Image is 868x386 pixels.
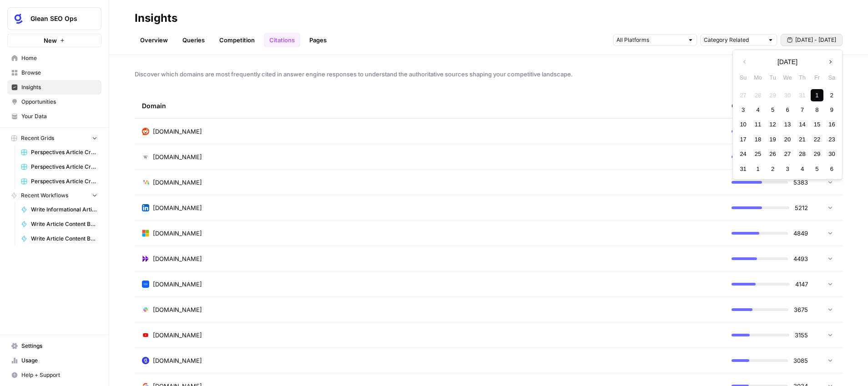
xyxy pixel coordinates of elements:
div: Choose Thursday, August 21st, 2025 [796,133,808,145]
span: Glean SEO Ops [30,14,86,23]
span: Opportunities [21,98,97,106]
div: Choose Thursday, September 4th, 2025 [796,163,808,175]
div: Choose Sunday, August 31st, 2025 [737,163,749,175]
div: Choose Wednesday, August 20th, 2025 [781,133,793,145]
span: [DOMAIN_NAME] [153,203,202,212]
a: Usage [7,353,101,368]
div: Mo [752,71,764,84]
div: Citations [732,93,760,118]
div: Choose Saturday, August 16th, 2025 [826,118,838,130]
div: Not available Monday, July 28th, 2025 [752,89,764,101]
div: month 2025-08 [736,88,839,176]
input: All Platforms [616,35,684,45]
div: Choose Tuesday, August 5th, 2025 [767,104,779,116]
div: Choose Wednesday, August 6th, 2025 [781,104,793,116]
div: Choose Saturday, August 9th, 2025 [826,104,838,116]
a: Browse [7,65,101,80]
span: Perspectives Article Creation (Search) [31,163,97,171]
div: Choose Thursday, August 28th, 2025 [796,148,808,160]
span: Usage [21,356,97,365]
div: Choose Tuesday, August 26th, 2025 [767,148,779,160]
span: [DATE] [777,57,797,66]
div: Not available Wednesday, July 30th, 2025 [781,89,793,101]
div: Choose Friday, August 15th, 2025 [811,118,823,130]
div: Su [737,71,749,84]
span: 4493 [793,254,808,263]
button: [DATE] - [DATE] [781,34,843,46]
div: Choose Tuesday, August 19th, 2025 [767,133,779,145]
div: Tu [767,71,779,84]
span: 5383 [793,178,808,187]
img: lpnt2tcxbyik03iqq3j5f3851v5y [142,281,149,288]
span: Write Informational Article Body (Search) [31,206,97,214]
div: Choose Sunday, August 17th, 2025 [737,133,749,145]
a: Perspectives Article Creation (Search) [17,160,101,174]
img: 8mjatu0qtioyiahmeuma39frnrjt [142,230,149,237]
span: Your Data [21,112,97,120]
div: Choose Saturday, August 2nd, 2025 [826,89,838,101]
span: 3155 [795,331,808,340]
div: Domain [142,93,717,118]
span: Home [21,54,97,62]
div: Fr [811,71,823,84]
span: 4849 [793,229,808,238]
div: Choose Monday, September 1st, 2025 [752,163,764,175]
span: Browse [21,69,97,77]
span: Recent Grids [21,134,54,142]
span: 3085 [793,356,808,365]
img: gnqxt6zfup4zzbwijp1hu04s9ntl [142,179,149,186]
span: [DOMAIN_NAME] [153,305,202,314]
div: Choose Sunday, August 24th, 2025 [737,148,749,160]
a: Overview [135,33,173,47]
div: Choose Wednesday, September 3rd, 2025 [781,163,793,175]
div: Choose Monday, August 11th, 2025 [752,118,764,130]
div: We [781,71,793,84]
a: Citations [264,33,300,47]
img: Glean SEO Ops Logo [10,10,27,27]
div: Choose Friday, August 1st, 2025 [811,89,823,101]
a: Write Informational Article Body (Search) [17,202,101,217]
a: Perspectives Article Creation (Assistant) [17,174,101,189]
button: Recent Workflows [7,189,101,202]
div: Not available Tuesday, July 29th, 2025 [767,89,779,101]
span: [DOMAIN_NAME] [153,178,202,187]
div: Choose Saturday, August 23rd, 2025 [826,133,838,145]
a: Write Article Content Brief (Search) [17,217,101,231]
div: Choose Monday, August 18th, 2025 [752,133,764,145]
span: Perspectives Article Creation [31,148,97,156]
a: Pages [304,33,332,47]
a: Settings [7,339,101,353]
button: Workspace: Glean SEO Ops [7,7,101,30]
div: [DATE] - [DATE] [732,50,843,180]
a: Competition [214,33,260,47]
img: vm3p9xuvjyp37igu3cuc8ys7u6zv [142,153,149,160]
span: Perspectives Article Creation (Assistant) [31,177,97,185]
div: Th [796,71,808,84]
div: Choose Friday, August 8th, 2025 [811,104,823,116]
span: New [44,36,57,45]
div: Insights [135,11,177,25]
div: Choose Thursday, August 7th, 2025 [796,104,808,116]
div: Choose Monday, August 4th, 2025 [752,104,764,116]
span: Help + Support [21,371,97,379]
img: rmoykt6yt8ydio9rrwfrhl64pej6 [142,306,149,313]
span: 3675 [794,305,808,314]
span: [DOMAIN_NAME] [153,152,202,161]
a: Write Article Content Brief (Assistant) [17,231,101,246]
div: Choose Sunday, August 10th, 2025 [737,118,749,130]
div: Sa [826,71,838,84]
a: Insights [7,80,101,95]
span: Write Article Content Brief (Search) [31,220,97,228]
div: Choose Sunday, August 3rd, 2025 [737,104,749,116]
span: 5212 [795,203,808,212]
div: Choose Thursday, August 14th, 2025 [796,118,808,130]
span: 4147 [795,280,808,289]
span: [DOMAIN_NAME] [153,127,202,136]
span: Insights [21,83,97,91]
img: ohiio4oour1vdiyjjcsk00o6i5zn [142,204,149,211]
span: [DATE] - [DATE] [795,36,836,44]
span: Settings [21,342,97,350]
div: Choose Tuesday, September 2nd, 2025 [767,163,779,175]
span: Write Article Content Brief (Assistant) [31,235,97,243]
a: Perspectives Article Creation [17,145,101,160]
